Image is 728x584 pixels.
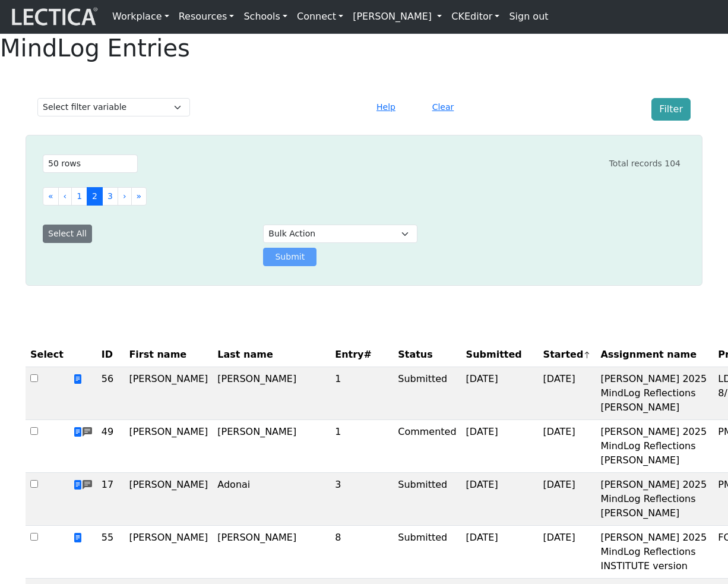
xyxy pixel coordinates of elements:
[461,526,539,579] td: [DATE]
[118,187,132,206] button: Go to next page
[43,187,680,206] ul: Pagination
[609,157,680,170] div: Total records 104
[129,348,186,362] span: First name
[102,187,118,206] button: Go to page 3
[596,526,713,579] td: [PERSON_NAME] 2025 MindLog Reflections INSTITUTE version
[213,420,330,473] td: [PERSON_NAME]
[292,5,348,29] a: Connect
[124,526,213,579] td: [PERSON_NAME]
[83,425,92,440] span: comments
[213,473,330,526] td: Adonai
[348,5,447,29] a: [PERSON_NAME]
[97,367,125,420] td: 56
[97,473,125,526] td: 17
[83,478,92,493] span: comments
[239,5,292,29] a: Schools
[596,367,713,420] td: [PERSON_NAME] 2025 MindLog Reflections [PERSON_NAME]
[87,187,103,206] button: Go to page 2
[97,526,125,579] td: 55
[539,343,596,367] th: Started
[43,187,59,206] button: Go to first page
[651,98,691,121] button: Filter
[174,5,239,29] a: Resources
[539,526,596,579] td: [DATE]
[124,473,213,526] td: [PERSON_NAME]
[213,343,330,367] th: Last name
[335,348,388,362] span: Entry#
[539,473,596,526] td: [DATE]
[124,367,213,420] td: [PERSON_NAME]
[371,98,401,116] button: Help
[466,348,522,362] span: Submitted
[58,187,72,206] button: Go to previous page
[213,367,330,420] td: [PERSON_NAME]
[330,473,393,526] td: 3
[73,532,83,544] span: view
[71,187,87,206] button: Go to page 1
[107,5,174,29] a: Workplace
[539,367,596,420] td: [DATE]
[97,420,125,473] td: 49
[330,367,393,420] td: 1
[102,348,113,362] span: ID
[461,420,539,473] td: [DATE]
[330,526,393,579] td: 8
[393,473,461,526] td: Submitted
[393,420,461,473] td: Commented
[371,101,401,112] a: Help
[427,98,460,116] button: Clear
[9,5,98,28] img: lecticalive
[398,348,433,362] span: Status
[213,526,330,579] td: [PERSON_NAME]
[596,420,713,473] td: [PERSON_NAME] 2025 MindLog Reflections [PERSON_NAME]
[539,420,596,473] td: [DATE]
[596,473,713,526] td: [PERSON_NAME] 2025 MindLog Reflections [PERSON_NAME]
[131,187,147,206] button: Go to last page
[461,473,539,526] td: [DATE]
[393,526,461,579] td: Submitted
[393,367,461,420] td: Submitted
[73,479,83,491] span: view
[73,427,83,438] span: view
[447,5,504,29] a: CKEditor
[461,367,539,420] td: [DATE]
[43,225,92,243] button: Select All
[73,374,83,385] span: view
[600,348,697,362] span: Assignment name
[124,420,213,473] td: [PERSON_NAME]
[26,343,68,367] th: Select
[330,420,393,473] td: 1
[504,5,553,29] a: Sign out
